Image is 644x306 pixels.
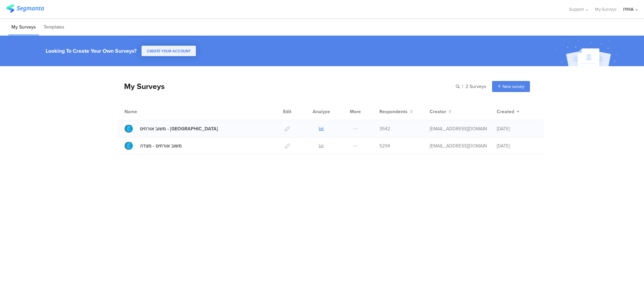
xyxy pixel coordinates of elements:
[348,103,363,120] div: More
[280,103,294,120] div: Edit
[497,142,537,149] div: [DATE]
[124,108,165,115] div: Name
[430,125,487,132] div: ofir@iyha.org.il
[8,19,39,35] li: My Surveys
[623,6,634,12] div: IYHA
[497,108,514,115] span: Created
[379,108,413,115] button: Respondents
[497,125,537,132] div: [DATE]
[569,6,584,12] span: Support
[379,108,408,115] span: Respondents
[461,83,464,90] span: |
[46,47,137,55] div: Looking To Create Your Own Surveys?
[147,48,191,54] span: CREATE YOUR ACCOUNT
[497,108,520,115] button: Created
[430,142,487,149] div: ofir@iyha.org.il
[502,83,524,90] span: New survey
[553,38,622,68] img: create_account_image.svg
[379,125,390,132] span: 3542
[140,142,182,149] div: משוב אורחים - מצדה
[41,19,67,35] li: Templates
[6,4,44,13] img: segmanta logo
[430,108,446,115] span: Creator
[140,125,218,132] div: משוב אורחים - עין גדי
[311,103,331,120] div: Analyze
[466,83,486,90] span: 2 Surveys
[379,142,390,149] span: 5294
[124,141,182,150] a: משוב אורחים - מצדה
[142,46,196,56] button: CREATE YOUR ACCOUNT
[117,81,165,92] div: My Surveys
[430,108,451,115] button: Creator
[124,124,218,133] a: משוב אורחים - [GEOGRAPHIC_DATA]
